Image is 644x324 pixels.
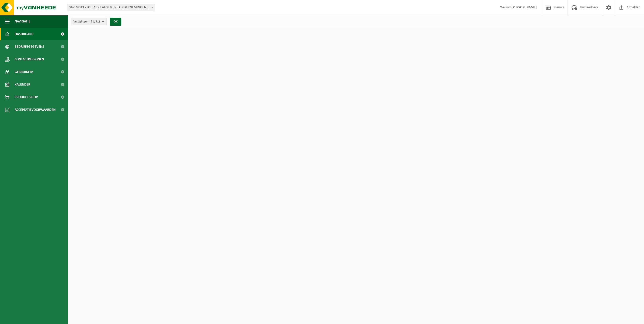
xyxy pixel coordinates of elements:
[73,18,100,25] span: Vestigingen
[67,4,155,11] span: 01-074013 - SOETAERT ALGEMENE ONDERNEMINGEN - OOSTENDE
[67,4,155,11] span: 01-074013 - SOETAERT ALGEMENE ONDERNEMINGEN - OOSTENDE
[71,18,107,25] button: Vestigingen(31/31)
[15,91,38,103] span: Product Shop
[15,53,44,66] span: Contactpersonen
[15,28,34,40] span: Dashboard
[15,78,30,91] span: Kalender
[15,40,44,53] span: Bedrijfsgegevens
[15,103,56,116] span: Acceptatievoorwaarden
[15,15,30,28] span: Navigatie
[90,20,100,23] count: (31/31)
[15,66,34,78] span: Gebruikers
[110,18,121,26] button: OK
[512,6,537,9] strong: [PERSON_NAME]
